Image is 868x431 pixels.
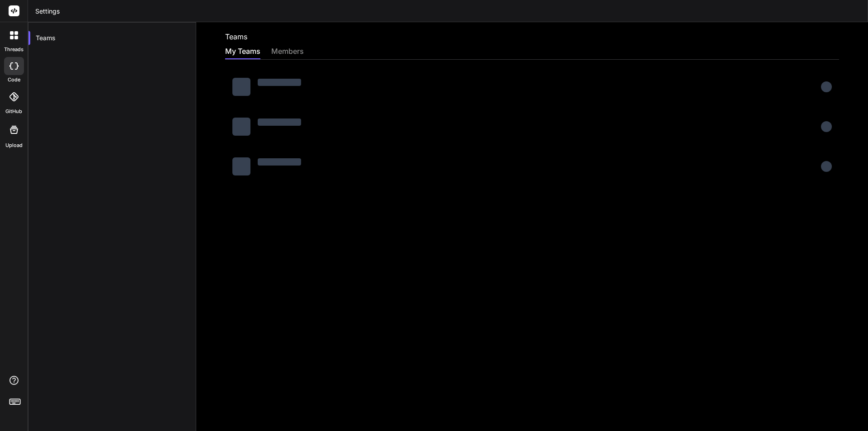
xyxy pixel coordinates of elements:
label: Upload [5,142,23,149]
div: Teams [28,28,196,48]
label: GitHub [5,108,22,115]
label: code [8,76,20,84]
label: threads [4,46,24,53]
h2: Teams [225,31,247,42]
div: members [271,46,304,58]
div: My Teams [225,46,260,58]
